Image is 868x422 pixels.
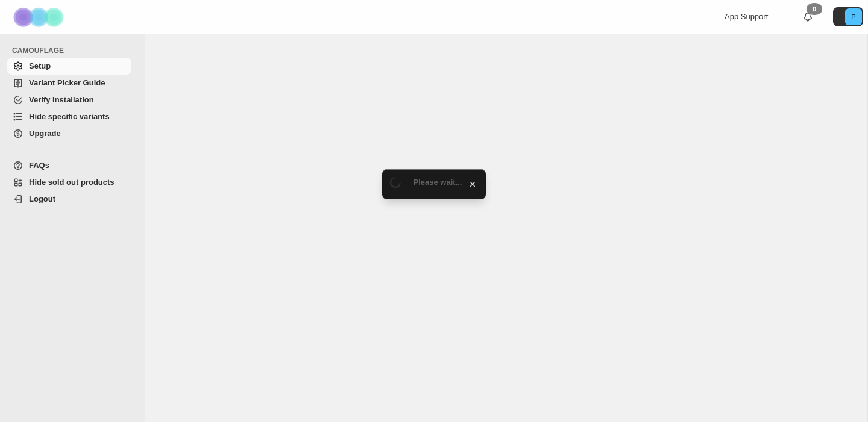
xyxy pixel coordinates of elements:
span: App Support [725,12,768,21]
span: CAMOUFLAGE [12,46,136,55]
span: Please wait... [414,178,462,187]
span: Setup [29,61,51,70]
span: Verify Installation [29,95,94,104]
a: Hide sold out products [7,174,131,191]
span: Avatar with initials P [845,8,862,25]
a: Verify Installation [7,92,131,108]
a: FAQs [7,157,131,174]
span: Variant Picker Guide [29,78,105,87]
a: Hide specific variants [7,108,131,125]
span: Hide specific variants [29,112,110,121]
a: Setup [7,58,131,75]
span: Hide sold out products [29,178,115,187]
div: 0 [807,3,822,15]
a: Variant Picker Guide [7,75,131,92]
a: 0 [802,11,814,23]
span: FAQs [29,161,49,170]
img: Camouflage [10,1,70,34]
a: Logout [7,191,131,208]
a: Upgrade [7,125,131,142]
text: P [851,13,855,20]
span: Upgrade [29,129,61,138]
button: Avatar with initials P [833,7,863,26]
span: Logout [29,194,55,203]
